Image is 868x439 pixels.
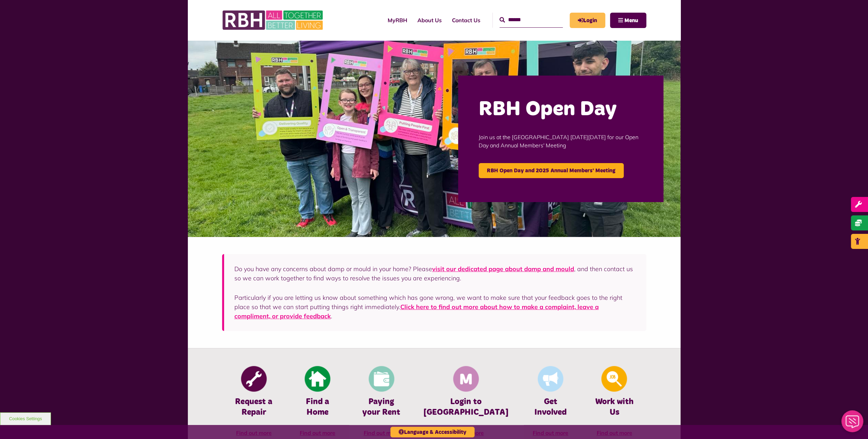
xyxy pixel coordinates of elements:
[368,366,394,392] img: Pay Rent
[500,13,563,27] input: Search
[188,40,681,237] img: Image (22)
[593,397,636,418] h4: Work with Us
[360,397,403,418] h4: Paying your Rent
[222,7,325,34] img: RBH
[305,366,331,392] img: Find A Home
[296,397,339,418] h4: Find a Home
[232,397,275,418] h4: Request a Repair
[537,366,563,392] img: Get Involved
[601,366,627,392] img: Looking For A Job
[383,11,412,29] a: MyRBH
[624,18,638,23] span: Menu
[447,11,485,29] a: Contact Us
[479,163,624,178] a: RBH Open Day and 2025 Annual Members' Meeting
[234,293,636,321] p: Particularly if you are letting us know about something which has gone wrong, we want to make sur...
[424,397,508,418] h4: Login to [GEOGRAPHIC_DATA]
[453,366,479,392] img: Membership And Mutuality
[610,13,646,28] button: Navigation
[837,408,868,439] iframe: Netcall Web Assistant for live chat
[234,303,599,320] a: Click here to find out more about how to make a complaint, leave a compliment, or provide feedback
[570,13,605,28] a: MyRBH
[432,265,574,273] a: visit our dedicated page about damp and mould
[412,11,447,29] a: About Us
[479,96,643,123] h2: RBH Open Day
[479,123,643,160] p: Join us at the [GEOGRAPHIC_DATA] [DATE][DATE] for our Open Day and Annual Members' Meeting
[234,264,636,283] p: Do you have any concerns about damp or mould in your home? Please , and then contact us so we can...
[390,427,475,437] button: Language & Accessibility
[529,397,572,418] h4: Get Involved
[241,366,267,392] img: Report Repair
